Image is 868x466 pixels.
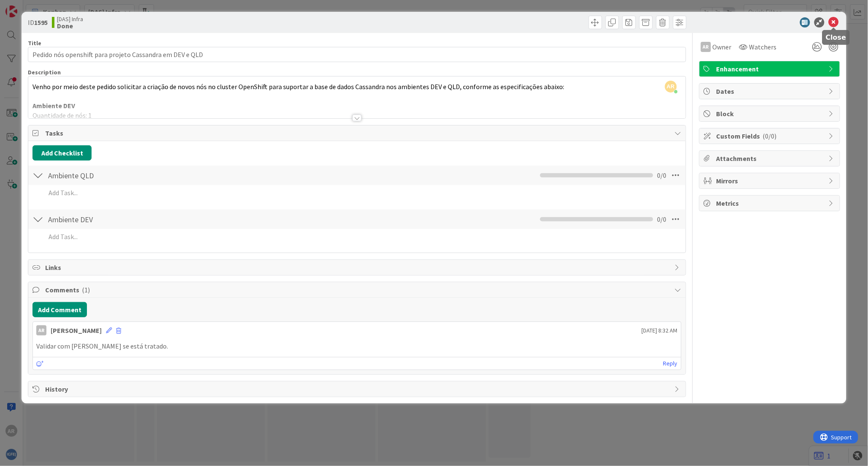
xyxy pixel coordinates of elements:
button: Add Checklist [32,145,92,161]
div: AR [701,42,711,52]
div: AR [36,325,46,335]
span: Owner [713,42,732,52]
span: [DAS] Infra [57,16,83,22]
span: Watchers [749,42,777,52]
span: History [45,384,670,394]
span: Tasks [45,128,670,138]
b: Done [57,22,83,29]
span: ID [28,17,48,27]
span: Venho por meio deste pedido solicitar a criação de novos nós no cluster OpenShift para suportar a... [32,82,564,91]
span: Support [18,1,38,11]
span: Dates [717,86,825,96]
span: 0 / 0 [657,214,667,224]
span: AR [665,81,677,93]
input: Add Checklist... [45,212,235,227]
p: Validar com [PERSON_NAME] se está tratado. [36,341,677,351]
span: Custom Fields [717,131,825,141]
a: Reply [663,358,678,369]
span: Metrics [717,198,825,208]
span: 0 / 0 [657,170,667,180]
span: Attachments [717,153,825,164]
span: Comments [45,285,670,295]
span: [DATE] 8:32 AM [642,326,678,335]
h5: Close [826,33,846,41]
span: Enhancement [717,64,825,74]
div: [PERSON_NAME] [51,325,102,335]
span: Links [45,262,670,273]
input: Add Checklist... [45,168,235,183]
span: Block [717,109,825,119]
span: ( 0/0 ) [763,132,777,140]
span: Mirrors [717,176,825,186]
label: Title [28,39,41,47]
span: Description [28,68,61,76]
button: Add Comment [32,302,87,317]
input: type card name here... [28,47,686,62]
b: 1595 [34,18,48,27]
span: ( 1 ) [82,286,90,294]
